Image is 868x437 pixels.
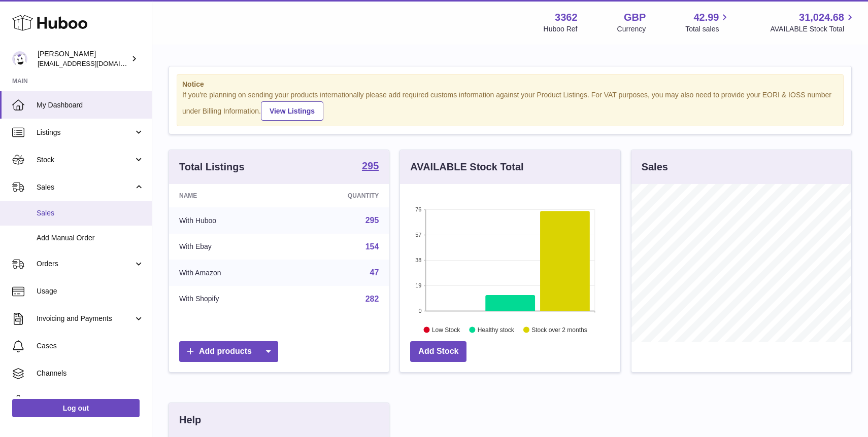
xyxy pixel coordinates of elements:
span: Sales [37,183,133,192]
a: View Listings [261,101,323,121]
a: 154 [365,242,379,251]
span: AVAILABLE Stock Total [770,24,856,34]
strong: Notice [182,80,838,89]
span: [EMAIL_ADDRESS][DOMAIN_NAME] [38,59,149,67]
span: Invoicing and Payments [37,314,133,323]
text: 38 [416,257,422,263]
a: 295 [365,216,379,225]
a: 42.99 Total sales [685,11,730,34]
span: Orders [37,259,133,269]
text: 57 [416,232,422,238]
span: Listings [37,128,133,137]
span: Cases [37,341,144,351]
span: Add Manual Order [37,233,144,243]
span: Channels [37,369,144,378]
h3: Total Listings [179,160,245,174]
span: Usage [37,286,144,296]
span: Sales [37,208,144,218]
a: 295 [362,161,379,173]
a: Log out [12,399,140,417]
h3: Sales [642,160,668,174]
a: Add Stock [410,341,466,362]
span: 42.99 [693,11,719,24]
span: Total sales [685,24,730,34]
th: Name [169,184,289,207]
text: 76 [416,206,422,212]
text: Low Stock [432,326,460,333]
span: My Dashboard [37,100,144,110]
strong: 295 [362,161,379,171]
span: 31,024.68 [799,11,844,24]
text: Healthy stock [478,326,515,333]
div: [PERSON_NAME] [38,49,129,68]
td: With Amazon [169,260,289,286]
text: 0 [419,308,422,314]
text: 19 [416,282,422,288]
div: If you're planning on sending your products internationally please add required customs informati... [182,90,838,121]
strong: 3362 [555,11,578,24]
a: Add products [179,341,278,362]
img: sales@gamesconnection.co.uk [12,51,27,66]
span: Settings [37,396,144,406]
text: Stock over 2 months [532,326,587,333]
a: 282 [365,295,379,303]
h3: AVAILABLE Stock Total [410,160,523,174]
td: With Ebay [169,234,289,260]
a: 47 [370,268,379,277]
strong: GBP [624,11,646,24]
a: 31,024.68 AVAILABLE Stock Total [770,11,856,34]
td: With Huboo [169,207,289,234]
span: Stock [37,155,133,165]
div: Currency [617,24,646,34]
div: Huboo Ref [544,24,578,34]
h3: Help [179,413,201,427]
th: Quantity [289,184,389,207]
td: With Shopify [169,286,289,312]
